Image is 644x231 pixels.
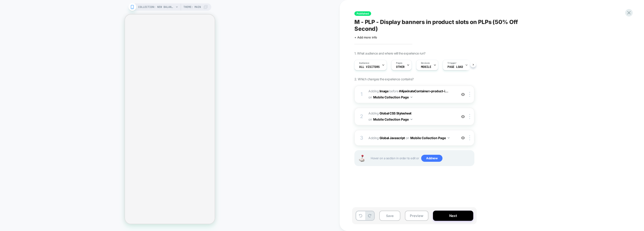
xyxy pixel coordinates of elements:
[411,119,412,120] img: down arrow
[389,89,398,93] span: BEFORE
[461,115,465,119] img: crossed eye
[359,133,364,143] div: 3
[421,65,431,69] span: MOBILE
[411,97,412,98] img: down arrow
[405,211,428,221] button: Preview
[461,93,465,96] img: crossed eye
[368,110,455,123] span: Adding
[357,155,366,162] img: Joystick
[447,65,463,69] span: Page Load
[371,155,472,162] span: Hover on a section in order to edit or
[359,62,369,65] span: Audience
[410,135,449,141] button: Mobile Collection Page
[448,137,449,138] img: down arrow
[359,112,364,121] div: 2
[380,111,411,115] b: Global CSS Stylesheet
[380,89,389,93] b: Image
[447,62,456,65] span: Trigger
[396,65,405,69] span: OTHER
[354,77,413,81] span: 2. Which changes the experience contains?
[379,211,400,221] button: Save
[138,3,174,11] span: COLLECTION: New Balance - [GEOGRAPHIC_DATA] (Category)
[359,90,364,99] div: 1
[469,114,470,119] img: close
[354,36,377,39] span: + Add more info
[373,94,412,100] button: Mobile Collection Page
[368,94,372,100] span: on
[354,11,371,16] span: Published
[469,135,470,140] img: close
[380,136,405,140] b: Global Javascript
[469,92,470,97] img: close
[354,19,520,32] span: M - PLP - Display banners in product slots on PLPs (50% Off Second)
[406,135,409,141] span: on
[368,89,388,93] span: Adding
[359,65,380,69] span: All Visitors
[433,211,473,221] button: Next
[368,117,372,122] span: on
[421,62,430,65] span: Devices
[373,116,412,123] button: Mobile Collection Page
[354,51,425,55] span: 1. What audience and where will the experience run?
[183,3,201,11] span: Theme: MAIN
[421,155,442,162] span: Add new
[461,136,465,140] img: crossed eye
[368,135,455,141] span: Adding
[396,62,402,65] span: Pages
[399,89,448,93] span: #AjaxinateContainer>product-i...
